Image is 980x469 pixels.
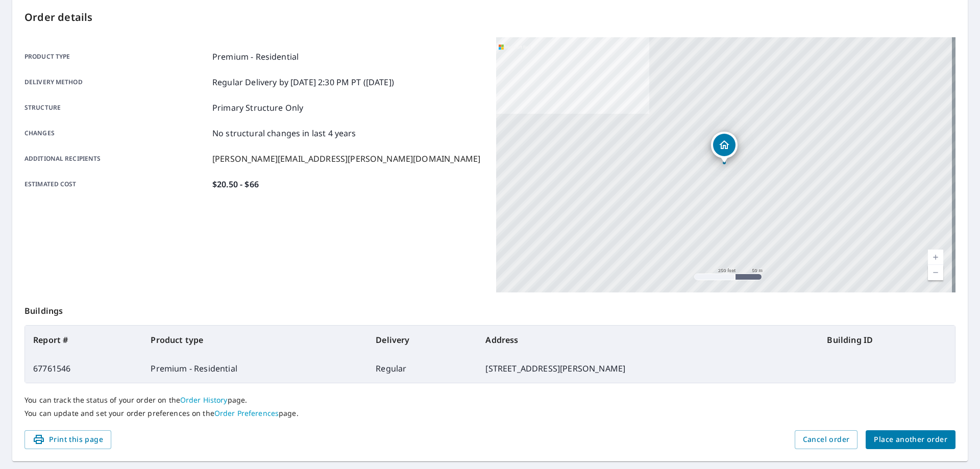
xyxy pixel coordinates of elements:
p: No structural changes in last 4 years [212,127,356,139]
div: Dropped pin, building 1, Residential property, 22285 N May Ave Edmond, OK 73025 [711,132,738,163]
button: Place another order [866,430,955,449]
button: Print this page [24,430,111,449]
p: Order details [24,10,955,25]
p: You can update and set your order preferences on the page. [24,409,955,418]
p: Estimated cost [24,178,208,190]
th: Building ID [819,326,955,354]
a: Current Level 17, Zoom Out [928,265,943,280]
p: Product type [24,51,208,63]
p: Delivery method [24,76,208,88]
p: You can track the status of your order on the page. [24,396,955,405]
th: Report # [25,326,142,354]
td: 67761546 [25,354,142,383]
p: Changes [24,127,208,139]
button: Cancel order [795,430,858,449]
p: Premium - Residential [212,51,299,63]
span: Print this page [33,433,103,446]
td: Regular [367,354,477,383]
p: [PERSON_NAME][EMAIL_ADDRESS][PERSON_NAME][DOMAIN_NAME] [212,153,480,165]
span: Cancel order [803,433,850,446]
a: Current Level 17, Zoom In [928,250,943,265]
p: Structure [24,102,208,114]
td: [STREET_ADDRESS][PERSON_NAME] [477,354,819,383]
p: Buildings [24,292,955,325]
p: $20.50 - $66 [212,178,259,190]
th: Delivery [367,326,477,354]
p: Additional recipients [24,153,208,165]
p: Regular Delivery by [DATE] 2:30 PM PT ([DATE]) [212,76,394,88]
td: Premium - Residential [142,354,367,383]
a: Order Preferences [214,408,279,418]
span: Place another order [874,433,947,446]
p: Primary Structure Only [212,102,303,114]
a: Order History [180,395,228,405]
th: Address [477,326,819,354]
th: Product type [142,326,367,354]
